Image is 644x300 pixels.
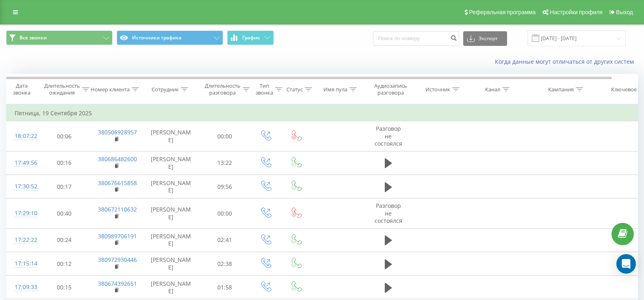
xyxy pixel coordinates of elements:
td: 00:12 [39,252,90,276]
td: 00:16 [39,151,90,175]
td: 02:41 [199,228,250,252]
button: Источники трафика [117,30,223,45]
input: Поиск по номеру [373,31,459,46]
td: 00:15 [39,276,90,299]
a: 380972930446 [98,256,137,263]
div: 17:29:10 [15,205,31,221]
td: 13:22 [199,151,250,175]
span: Все звонки [20,35,47,41]
td: 09:56 [199,175,250,199]
a: 380686482600 [98,155,137,163]
button: Экспорт [463,31,507,46]
td: [PERSON_NAME] [143,252,199,276]
div: 17:30:52 [15,179,31,194]
td: 00:00 [199,199,250,229]
a: 380676615858 [98,179,137,187]
div: 17:49:56 [15,155,31,171]
td: [PERSON_NAME] [143,199,199,229]
div: Open Intercom Messenger [616,254,636,274]
div: Кампания [548,86,574,93]
div: Тип звонка [256,82,273,96]
td: [PERSON_NAME] [143,151,199,175]
span: Разговор не состоялся [375,202,402,224]
span: График [242,35,260,41]
div: 17:15:14 [15,256,31,272]
div: Имя пула [323,86,347,93]
div: Статус [286,86,303,93]
a: Когда данные могут отличаться от других систем [495,58,638,65]
a: 380506928957 [98,128,137,136]
div: Длительность ожидания [44,82,80,96]
span: Разговор не состоялся [375,125,402,147]
span: Настройки профиля [550,9,603,15]
span: Реферальная программа [469,9,536,15]
a: 380989706191 [98,232,137,240]
a: 380674392651 [98,280,137,287]
div: 17:09:33 [15,279,31,295]
td: 00:06 [39,121,90,151]
td: 00:24 [39,228,90,252]
div: Длительность разговора [205,82,241,96]
td: 00:40 [39,199,90,229]
td: [PERSON_NAME] [143,175,199,199]
button: Все звонки [6,30,113,45]
div: 18:07:22 [15,128,31,144]
a: 380672110632 [98,205,137,213]
td: [PERSON_NAME] [143,228,199,252]
td: 00:00 [199,121,250,151]
span: Выход [616,9,633,15]
td: [PERSON_NAME] [143,121,199,151]
button: График [227,30,274,45]
div: Номер клиента [91,86,130,93]
div: 17:22:22 [15,232,31,248]
div: Канал [485,86,500,93]
td: [PERSON_NAME] [143,276,199,299]
div: Дата звонка [7,82,37,96]
div: Аудиозапись разговора [371,82,410,96]
td: 02:38 [199,252,250,276]
td: 00:17 [39,175,90,199]
div: Сотрудник [152,86,179,93]
td: 01:58 [199,276,250,299]
div: Источник [425,86,450,93]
